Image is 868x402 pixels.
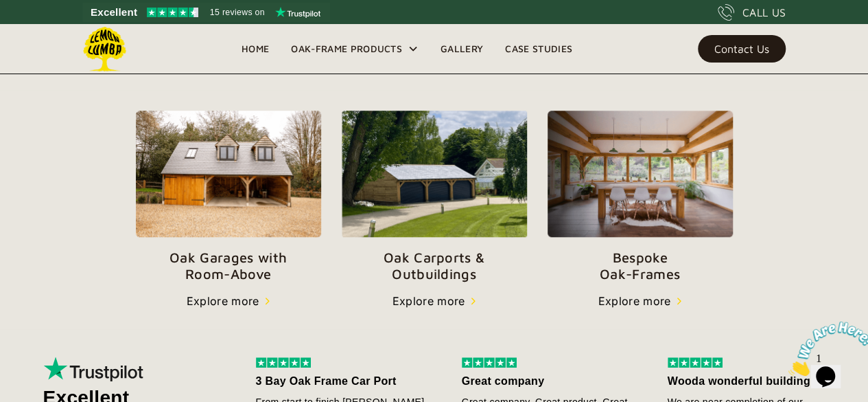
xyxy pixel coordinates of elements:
[5,5,11,17] span: 1
[136,111,321,283] a: Oak Garages withRoom-Above
[280,24,430,74] div: Oak-Frame Products
[187,293,270,309] a: Explore more
[698,35,786,63] a: Contact Us
[494,38,583,59] a: Case Studies
[210,4,265,21] span: 15 reviews on
[668,373,846,390] div: Wooda wonderful building!
[714,44,769,54] div: Contact Us
[136,249,321,282] p: Oak Garages with Room-Above
[742,4,786,21] div: CALL US
[598,293,682,309] a: Explore more
[548,111,733,283] a: BespokeOak-Frames
[256,357,311,368] img: 5 stars
[392,293,476,309] a: Explore more
[275,7,320,18] img: Trustpilot logo
[430,38,494,59] a: Gallery
[256,373,434,390] div: 3 Bay Oak Frame Car Port
[462,357,517,368] img: 5 stars
[342,111,527,282] a: Oak Carports &Outbuildings
[91,4,137,21] span: Excellent
[718,4,786,21] a: CALL US
[43,357,146,381] img: Trustpilot
[82,3,330,22] a: See Lemon Lumba reviews on Trustpilot
[342,249,527,282] p: Oak Carports & Outbuildings
[598,293,671,309] div: Explore more
[548,249,733,282] p: Bespoke Oak-Frames
[147,8,198,17] img: Trustpilot 4.5 stars
[5,5,91,60] img: Chat attention grabber
[783,316,868,381] iframe: chat widget
[231,38,280,59] a: Home
[291,41,402,57] div: Oak-Frame Products
[668,357,723,368] img: 5 stars
[462,373,640,390] div: Great company
[187,293,259,309] div: Explore more
[392,293,465,309] div: Explore more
